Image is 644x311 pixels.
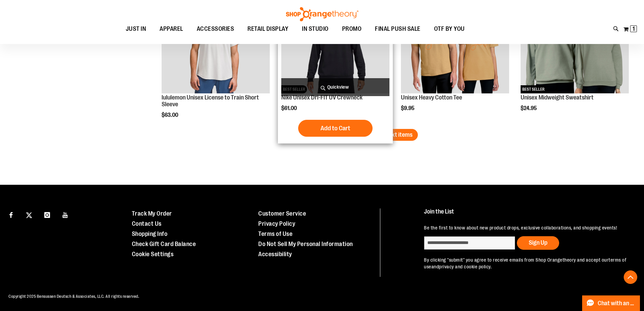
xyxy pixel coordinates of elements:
span: Chat with an Expert [598,300,636,307]
span: APPAREL [160,21,183,37]
a: Privacy Policy [258,220,295,227]
a: JUST IN [119,21,153,37]
span: $63.00 [162,112,179,118]
span: FINAL PUSH SALE [375,21,421,37]
a: Do Not Sell My Personal Information [258,241,353,247]
a: Visit our Youtube page [59,208,71,220]
span: $61.00 [281,105,298,111]
a: Shopping Info [132,230,168,237]
span: Sign Up [529,239,547,246]
a: privacy and cookie policy. [439,264,492,269]
span: PROMO [342,21,362,37]
button: Chat with an Expert [582,295,640,311]
span: IN STUDIO [302,21,329,37]
a: Unisex Heavy Cotton Tee [401,94,462,101]
a: Check Gift Card Balance [132,241,196,247]
a: terms of use [424,257,626,269]
a: RETAIL DISPLAY [241,21,295,37]
a: Unisex Midweight Sweatshirt [521,94,594,101]
a: Visit our Instagram page [41,208,53,220]
a: IN STUDIO [295,21,335,37]
a: PROMO [335,21,368,37]
img: Shop Orangetheory [285,7,359,21]
a: FINAL PUSH SALE [368,21,427,37]
span: RETAIL DISPLAY [247,21,288,37]
span: $24.95 [521,105,538,111]
a: Track My Order [132,210,172,217]
span: Load next items [373,131,412,138]
span: 1 [633,25,635,32]
button: Add to Cart [298,120,373,137]
button: Load next items [367,129,418,141]
a: Customer Service [258,210,306,217]
img: Twitter [26,212,32,218]
a: Visit our X page [23,208,35,220]
p: Be the first to know about new product drops, exclusive collaborations, and shopping events! [424,224,628,231]
a: Terms of Use [258,230,292,237]
a: Quickview [281,78,389,96]
a: lululemon Unisex License to Train Short Sleeve [162,94,259,108]
a: Nike Unisex Dri-FIT UV Crewneck [281,94,362,101]
span: ACCESSORIES [197,21,234,37]
a: ACCESSORIES [190,21,241,37]
button: Back To Top [624,270,637,284]
span: BEST SELLER [521,85,546,93]
a: APPAREL [153,21,190,37]
a: Contact Us [132,220,162,227]
span: Add to Cart [320,125,350,132]
span: OTF BY YOU [434,21,465,37]
span: $9.95 [401,105,415,111]
a: Cookie Settings [132,251,174,258]
span: JUST IN [126,21,146,37]
button: Sign Up [517,236,559,250]
input: enter email [424,236,515,250]
h4: Join the List [424,208,628,221]
a: Visit our Facebook page [5,208,17,220]
span: Copyright 2025 Bensussen Deutsch & Associates, LLC. All rights reserved. [8,294,139,299]
p: By clicking "submit" you agree to receive emails from Shop Orangetheory and accept our and [424,257,628,270]
a: Accessibility [258,251,292,258]
a: OTF BY YOU [427,21,472,37]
